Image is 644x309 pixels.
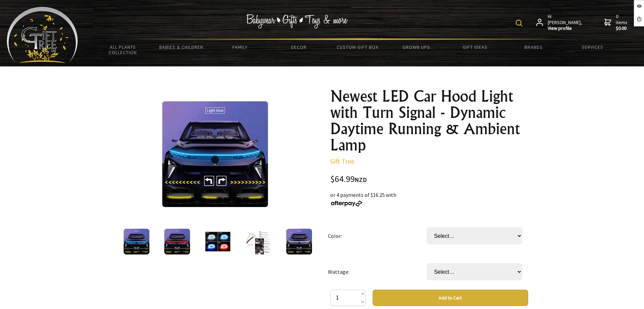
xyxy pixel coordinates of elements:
img: product search [516,20,522,26]
img: Babyware - Gifts - Toys and more... [7,7,78,63]
a: Grown Ups [387,40,445,54]
h1: Newest LED Car Hood Light with Turn Signal - Dynamic Daytime Running & Ambient Lamp [330,88,528,153]
div: $64.99 [330,175,528,184]
a: All Plants Collection [94,40,152,60]
span: 0 items [616,13,629,32]
a: Decor [269,40,328,54]
img: Babywear - Gifts - Toys & more [246,14,348,28]
a: Gift Tree [330,157,354,165]
div: or 4 payments of $16.25 with [330,191,528,207]
a: Services [563,40,622,54]
a: Babies & Children [152,40,211,54]
a: Brands [504,40,563,54]
strong: View profile [548,25,583,32]
img: Newest LED Car Hood Light with Turn Signal - Dynamic Daytime Running & Ambient Lamp [286,229,312,254]
a: Gift Ideas [445,40,504,54]
a: 0 items$0.00 [604,14,629,32]
img: Newest LED Car Hood Light with Turn Signal - Dynamic Daytime Running & Ambient Lamp [164,229,190,254]
td: Color: [328,218,427,254]
button: Add to Cart [373,290,528,306]
a: Custom Gift Box [328,40,387,54]
span: Hi [PERSON_NAME], [548,14,583,32]
img: Newest LED Car Hood Light with Turn Signal - Dynamic Daytime Running & Ambient Lamp [205,229,231,254]
strong: $0.00 [616,25,629,32]
img: Afterpay [330,201,363,207]
img: Newest LED Car Hood Light with Turn Signal - Dynamic Daytime Running & Ambient Lamp [124,229,149,254]
img: Newest LED Car Hood Light with Turn Signal - Dynamic Daytime Running & Ambient Lamp [247,229,270,254]
a: Family [211,40,269,54]
a: Hi [PERSON_NAME],View profile [536,14,583,32]
span: NZD [355,176,367,184]
img: Newest LED Car Hood Light with Turn Signal - Dynamic Daytime Running & Ambient Lamp [162,101,268,207]
td: Wattage: [328,254,427,290]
